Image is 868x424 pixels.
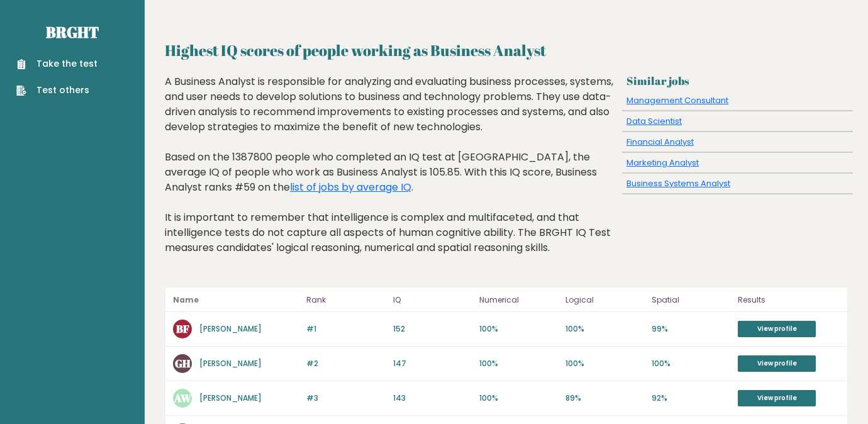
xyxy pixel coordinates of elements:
[479,323,558,335] p: 100%
[393,323,472,335] p: 152
[174,391,192,405] text: AW
[306,323,385,335] p: #1
[626,115,682,127] a: Data Scientist
[738,390,816,406] a: View profile
[652,393,730,404] p: 92%
[306,293,385,308] p: Rank
[175,356,191,371] text: GH
[652,293,730,308] p: Spatial
[626,136,694,148] a: Financial Analyst
[479,293,558,308] p: Numerical
[16,57,97,70] a: Take the test
[199,358,262,369] a: [PERSON_NAME]
[626,177,730,189] a: Business Systems Analyst
[16,84,97,97] a: Test others
[652,358,730,369] p: 100%
[393,293,472,308] p: IQ
[626,74,848,87] h3: Similar jobs
[46,22,99,42] a: Brght
[738,355,816,372] a: View profile
[565,393,644,404] p: 89%
[306,393,385,404] p: #3
[393,393,472,404] p: 143
[738,293,840,308] p: Results
[290,180,411,194] a: list of jobs by average IQ
[393,358,472,369] p: 147
[479,358,558,369] p: 100%
[165,74,617,274] div: A Business Analyst is responsible for analyzing and evaluating business processes, systems, and u...
[626,94,728,106] a: Management Consultant
[565,293,644,308] p: Logical
[479,393,558,404] p: 100%
[738,321,816,337] a: View profile
[565,323,644,335] p: 100%
[176,321,189,336] text: BF
[173,294,199,305] b: Name
[626,157,699,169] a: Marketing Analyst
[652,323,730,335] p: 99%
[199,393,262,403] a: [PERSON_NAME]
[306,358,385,369] p: #2
[199,323,262,334] a: [PERSON_NAME]
[565,358,644,369] p: 100%
[165,39,848,62] h2: Highest IQ scores of people working as Business Analyst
